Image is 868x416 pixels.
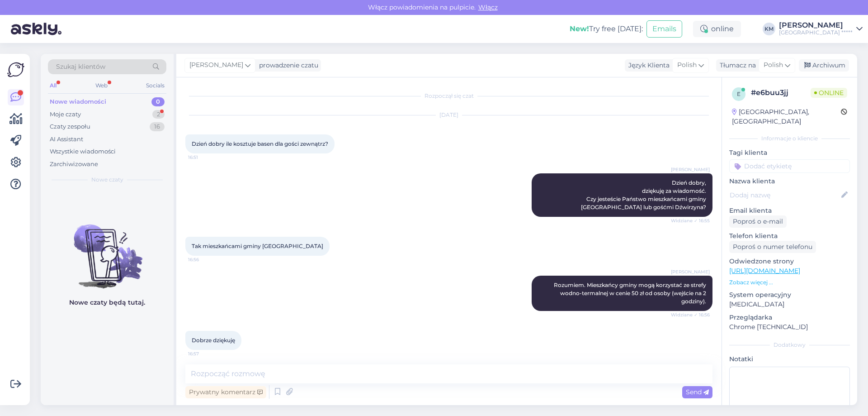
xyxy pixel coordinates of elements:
b: New! [570,24,589,33]
span: Online [811,88,847,98]
p: Nazwa klienta [729,177,850,186]
p: Nowe czaty będą tutaj. [69,298,145,307]
span: Dobrze dziękuję [192,337,235,344]
div: Dodatkowy [729,341,850,349]
div: Prywatny komentarz [185,386,266,398]
span: Nowe czaty [91,176,123,184]
span: Dzień dobry ile kosztuje basen dla gości zewnątrz? [192,140,328,147]
p: Tagi klienta [729,148,850,158]
span: 16:57 [188,350,222,357]
p: Chrome [TECHNICAL_ID] [729,322,850,332]
div: Moje czaty [50,110,81,119]
div: 16 [150,122,165,131]
input: Dodać etykietę [729,159,850,173]
div: Wszystkie wiadomości [50,147,116,156]
div: Zarchiwizowane [50,160,98,169]
input: Dodaj nazwę [730,190,840,200]
span: Widziane ✓ 16:55 [671,217,710,224]
img: No chats [41,208,174,290]
span: Szukaj klientów [56,62,105,72]
div: 2 [152,110,165,119]
span: Włącz [476,3,500,11]
div: [GEOGRAPHIC_DATA], [GEOGRAPHIC_DATA] [732,107,841,126]
p: Zobacz więcej ... [729,278,850,287]
div: Nowe wiadomości [50,97,106,106]
div: # e6buu3jj [751,87,811,98]
p: Odwiedzone strony [729,257,850,266]
div: Archiwum [799,59,849,72]
div: [DATE] [185,111,712,119]
div: Informacje o kliencie [729,134,850,143]
span: e [737,91,741,97]
div: Poproś o numer telefonu [729,241,816,253]
span: Tak mieszkańcami gminy [GEOGRAPHIC_DATA] [192,243,323,249]
img: Askly Logo [7,61,24,78]
p: Telefon klienta [729,231,850,241]
div: Poproś o e-mail [729,215,787,228]
div: Socials [144,80,166,91]
span: Send [686,388,709,396]
div: prowadzenie czatu [255,61,318,70]
p: Przeglądarka [729,313,850,322]
div: KM [763,23,775,35]
p: [MEDICAL_DATA] [729,300,850,309]
div: Język Klienta [625,61,670,70]
p: System operacyjny [729,290,850,300]
div: Try free [DATE]: [570,24,643,34]
span: Polish [764,60,783,70]
div: Web [94,80,109,91]
div: AI Assistant [50,135,83,144]
span: [PERSON_NAME] [671,166,710,173]
span: Widziane ✓ 16:56 [671,311,710,318]
div: Rozpoczął się czat [185,92,712,100]
div: 0 [151,97,165,106]
span: Rozumiem. Mieszkańcy gminy mogą korzystać ze strefy wodno-termalnej w cenie 50 zł od osoby (wejśc... [554,282,708,305]
div: online [693,21,741,37]
span: 16:51 [188,154,222,161]
span: 16:56 [188,256,222,263]
span: Polish [677,60,697,70]
p: Email klienta [729,206,850,215]
span: [PERSON_NAME] [189,60,243,70]
a: [URL][DOMAIN_NAME] [729,267,800,275]
a: [PERSON_NAME][GEOGRAPHIC_DATA] ***** [779,22,863,36]
div: Czaty zespołu [50,122,90,131]
div: All [48,80,58,91]
button: Emails [646,20,682,38]
div: Tłumacz na [716,61,756,70]
p: Notatki [729,354,850,364]
span: [PERSON_NAME] [671,268,710,275]
div: [PERSON_NAME] [779,22,853,29]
